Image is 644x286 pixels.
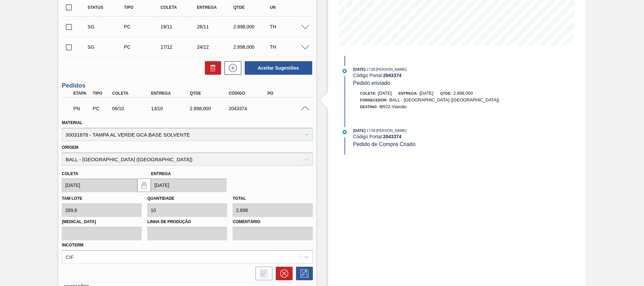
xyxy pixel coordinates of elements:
label: Comentário [233,217,313,227]
h3: Pedidos [62,82,313,89]
div: 19/11/2025 [159,24,199,29]
label: Material [62,120,82,125]
button: Aceitar Sugestões [245,61,312,75]
div: TH [268,24,308,29]
div: Pedido de Compra [91,106,111,111]
label: Tam lote [62,196,82,201]
div: Sugestão Criada [86,24,126,29]
strong: 2043374 [383,73,402,78]
span: Fornecedor: [360,98,388,102]
label: Incoterm [62,243,83,247]
div: 2.898,000 [232,24,272,29]
div: 24/12/2025 [195,44,236,50]
div: Pedido em Negociação [72,101,92,116]
div: 26/11/2025 [195,24,236,29]
div: Tipo [91,91,111,96]
input: dd/mm/yyyy [62,178,137,192]
span: [DATE] [353,128,365,133]
button: locked [137,178,151,192]
div: 13/10/2025 [149,106,193,111]
span: Qtde: [440,91,452,95]
span: BR22-Viamão [379,104,407,109]
span: Pedido enviado [353,80,390,86]
div: 06/10/2025 [110,106,154,111]
div: Tipo [122,5,163,10]
div: Status [86,5,126,10]
div: UN [268,5,308,10]
div: Informar alteração no pedido [252,267,272,280]
div: Qtde [188,91,232,96]
div: Código Portal: [353,134,513,139]
img: atual [343,69,347,73]
div: Excluir Sugestões [202,61,221,75]
span: Pedido de Compra Criado [353,141,415,147]
label: Origem [62,145,78,150]
img: locked [140,181,148,189]
input: dd/mm/yyyy [151,178,226,192]
span: BALL - [GEOGRAPHIC_DATA] ([GEOGRAPHIC_DATA]) [389,97,499,102]
div: Aceitar Sugestões [241,61,313,75]
div: TH [268,44,308,50]
span: [DATE] [420,91,433,96]
div: Cancelar pedido [272,267,293,280]
div: Coleta [110,91,154,96]
span: Entrega: [399,91,418,95]
div: Etapa [72,91,92,96]
div: PO [266,91,309,96]
span: : [PERSON_NAME] [375,67,407,71]
span: : [PERSON_NAME] [375,128,407,133]
div: Código [227,91,270,96]
span: Destino: [360,105,378,109]
span: [DATE] [378,91,392,96]
p: PN [73,106,90,111]
div: Entrega [195,5,236,10]
label: Coleta [62,171,78,176]
div: Sugestão Criada [86,44,126,50]
div: 2.898,000 [188,106,232,111]
div: Salvar Pedido [293,267,313,280]
div: Código Portal: [353,73,513,78]
div: Coleta [159,5,199,10]
div: CIF [65,254,74,260]
label: Quantidade [147,196,174,201]
label: [MEDICAL_DATA] [62,217,142,227]
label: Entrega [151,171,171,176]
span: - 17:58 [366,68,375,71]
span: - 17:58 [366,129,375,133]
div: Pedido de Compra [122,24,163,29]
img: atual [343,130,347,134]
div: Nova sugestão [221,61,241,75]
div: Entrega [149,91,193,96]
div: 2.898,000 [232,44,272,50]
strong: 2043374 [383,134,402,139]
span: [DATE] [353,67,365,71]
label: Linha de Produção [147,217,227,227]
label: Total [233,196,246,201]
div: Qtde [232,5,272,10]
div: 17/12/2025 [159,44,199,50]
span: 2.898,000 [453,91,473,96]
span: Coleta: [360,91,376,95]
div: 2043374 [227,106,270,111]
div: Pedido de Compra [122,44,163,50]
